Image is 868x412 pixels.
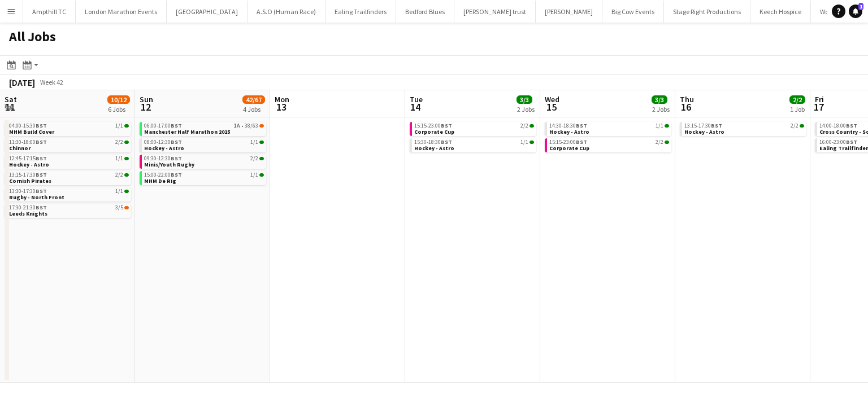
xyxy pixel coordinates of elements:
span: 15:15-23:00 [549,139,587,145]
span: 11 [3,100,17,113]
a: 15:00-22:00BST1/1MHM De Rig [144,171,264,184]
span: Sat [5,94,17,104]
a: 15:30-18:30BST1/1Hockey - Astro [414,138,534,151]
span: MHM De Rig [144,177,176,185]
div: 2 Jobs [517,105,535,113]
span: 13:30-17:30 [9,189,47,194]
div: 15:00-22:00BST1/1MHM De Rig [140,171,266,187]
span: Rugby - North Front [9,194,64,201]
span: Hockey - Astro [684,128,724,135]
span: Fri [815,94,824,104]
span: Corporate Cup [549,144,589,152]
button: [GEOGRAPHIC_DATA] [167,1,248,23]
span: Tue [410,94,423,104]
a: 14:30-18:30BST1/1Hockey - Astro [549,122,669,135]
span: 2/2 [665,141,669,144]
span: 2/2 [124,173,129,177]
div: 1 Job [790,105,805,113]
span: 1/1 [530,141,534,144]
span: Minis/Youth Rugby [144,161,194,168]
span: 1A [234,123,240,129]
span: 1/1 [124,190,129,193]
button: Big Cow Events [602,1,664,23]
span: BST [171,171,182,178]
span: 16:00-23:00 [819,139,857,145]
button: Ampthill TC [23,1,76,23]
span: 1 [858,3,863,10]
span: 1/1 [656,123,663,129]
span: 1/1 [520,139,528,145]
span: 06:00-17:00 [144,123,182,129]
span: BST [171,155,182,162]
span: BST [36,187,47,195]
span: 14 [408,100,423,113]
span: BST [711,122,722,129]
span: 2/2 [530,124,534,128]
div: 15:30-18:30BST1/1Hockey - Astro [410,138,536,155]
span: 2/2 [259,157,264,160]
span: 1/1 [665,124,669,128]
div: [DATE] [9,77,35,88]
span: 1/1 [124,124,129,128]
span: 38/63 [245,123,258,129]
div: 11:30-18:00BST2/2Chinnor [5,138,131,155]
span: 1/1 [259,141,264,144]
div: 14:30-18:30BST1/1Hockey - Astro [545,122,671,138]
a: 08:00-12:30BST1/1Hockey - Astro [144,138,264,151]
div: 15:15-23:00BST2/2Corporate Cup [545,138,671,155]
div: 13:15-17:30BST2/2Cornish Pirates [5,171,131,187]
div: 09:30-12:30BST2/2Minis/Youth Rugby [140,155,266,171]
span: Wed [545,94,559,104]
span: 14:30-18:30 [549,123,587,129]
span: Thu [680,94,694,104]
span: 1/1 [115,123,123,129]
span: 08:00-12:30 [144,139,182,145]
span: Leeds Knights [9,210,47,217]
span: 2/2 [800,124,804,128]
span: MHM Build Cover [9,128,54,135]
a: 15:15-23:00BST2/2Corporate Cup [549,138,669,151]
span: 15:15-23:00 [414,123,452,129]
div: 15:15-23:00BST2/2Corporate Cup [410,122,536,138]
a: 1 [849,5,862,18]
span: 12:45-17:15 [9,156,47,161]
div: 13:30-17:30BST1/1Rugby - North Front [5,187,131,204]
a: 06:00-17:00BST1A•38/63Manchester Half Marathon 2025 [144,122,264,135]
a: 11:30-18:00BST2/2Chinnor [9,138,129,151]
button: A.S.O (Human Race) [248,1,325,23]
span: 2/2 [791,123,798,129]
div: • [144,123,264,129]
a: 15:15-23:00BST2/2Corporate Cup [414,122,534,135]
span: 42/67 [242,95,265,104]
button: London Marathon Events [76,1,167,23]
span: 2/2 [124,141,129,144]
span: 17:30-21:30 [9,205,47,211]
span: 12 [138,100,153,113]
span: 1/1 [250,139,258,145]
span: BST [36,138,47,146]
span: 3/5 [115,205,123,211]
span: 2/2 [520,123,528,129]
span: BST [441,122,452,129]
span: 13:15-17:30 [684,123,722,129]
span: Mon [275,94,289,104]
button: [PERSON_NAME] trust [454,1,536,23]
span: Corporate Cup [414,128,454,135]
a: 12:45-17:15BST1/1Hockey - Astro [9,155,129,168]
span: 3/3 [652,95,667,104]
span: 3/5 [124,206,129,209]
span: 1/1 [250,172,258,178]
span: BST [36,171,47,178]
a: 04:00-15:30BST1/1MHM Build Cover [9,122,129,135]
div: 4 Jobs [243,105,264,113]
span: BST [846,138,857,146]
span: Sun [140,94,153,104]
a: 17:30-21:30BST3/5Leeds Knights [9,204,129,217]
span: 2/2 [656,139,663,145]
span: 15:00-22:00 [144,172,182,178]
span: BST [846,122,857,129]
div: 06:00-17:00BST1A•38/63Manchester Half Marathon 2025 [140,122,266,138]
span: Week 42 [37,78,66,86]
span: 2/2 [789,95,805,104]
span: BST [36,204,47,211]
